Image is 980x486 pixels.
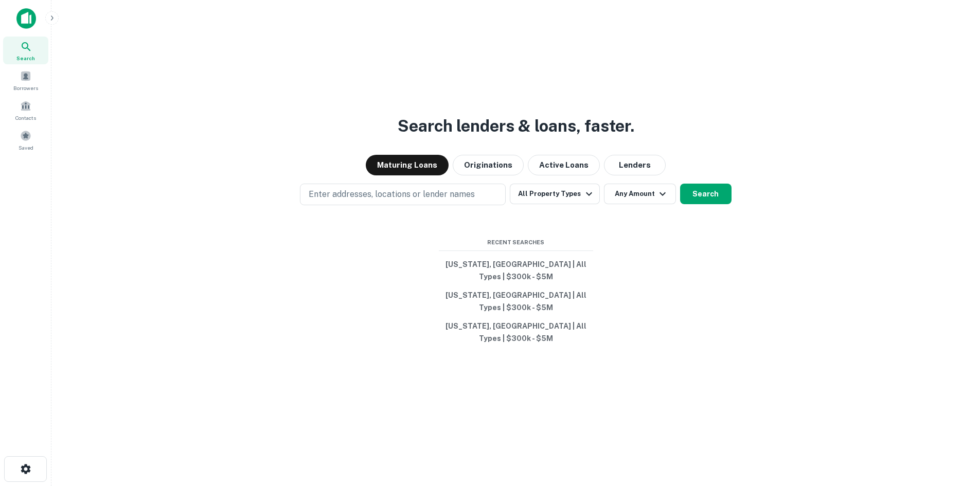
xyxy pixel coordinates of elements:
button: [US_STATE], [GEOGRAPHIC_DATA] | All Types | $300k - $5M [439,286,593,317]
iframe: Chat Widget [929,404,980,453]
button: Enter addresses, locations or lender names [300,184,506,205]
span: Saved [19,143,33,152]
button: Active Loans [528,155,600,175]
h3: Search lenders & loans, faster. [398,114,634,138]
button: All Property Types [510,184,599,204]
a: Search [3,37,48,64]
span: Contacts [15,114,36,122]
button: Any Amount [604,184,676,204]
a: Contacts [3,96,48,124]
button: Search [680,184,732,204]
a: Borrowers [3,66,48,94]
img: capitalize-icon.png [16,8,36,29]
span: Borrowers [13,84,38,92]
button: Lenders [604,155,666,175]
a: Saved [3,126,48,154]
span: Search [16,54,35,62]
button: [US_STATE], [GEOGRAPHIC_DATA] | All Types | $300k - $5M [439,255,593,286]
p: Enter addresses, locations or lender names [309,188,475,201]
span: Recent Searches [439,238,593,247]
button: Originations [453,155,524,175]
button: [US_STATE], [GEOGRAPHIC_DATA] | All Types | $300k - $5M [439,317,593,348]
button: Maturing Loans [366,155,449,175]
